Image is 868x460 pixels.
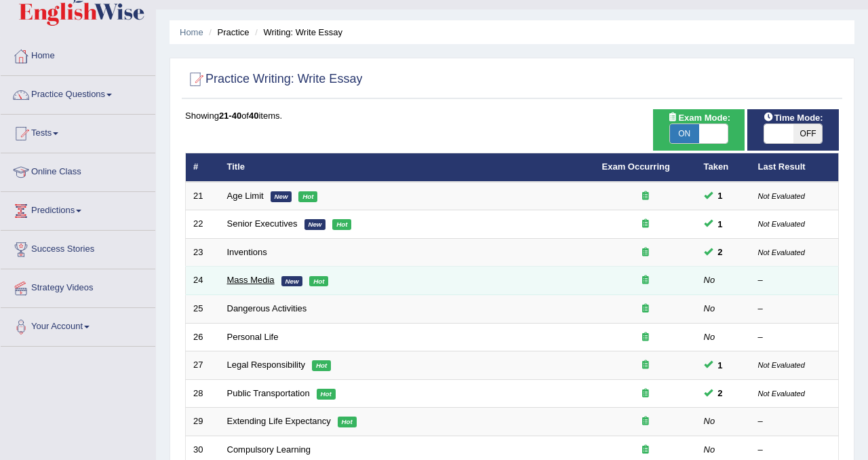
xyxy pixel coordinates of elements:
[1,115,155,149] a: Tests
[271,191,292,202] em: New
[704,303,715,313] em: No
[758,274,831,287] div: –
[338,417,357,427] em: Hot
[602,190,689,203] div: Exam occurring question
[186,153,220,182] th: #
[1,308,155,342] a: Your Account
[713,189,728,203] span: You can still take this question
[758,220,805,228] small: Not Evaluated
[1,76,155,110] a: Practice Questions
[602,246,689,259] div: Exam occurring question
[186,351,220,380] td: 27
[704,416,715,426] em: No
[205,26,249,39] li: Practice
[227,191,264,201] a: Age Limit
[252,26,342,39] li: Writing: Write Essay
[304,219,326,230] em: New
[185,69,362,90] h2: Practice Writing: Write Essay
[1,37,155,71] a: Home
[186,267,220,295] td: 24
[758,361,805,369] small: Not Evaluated
[751,153,839,182] th: Last Result
[332,219,351,230] em: Hot
[220,153,595,182] th: Title
[670,124,699,143] span: ON
[227,332,279,342] a: Personal Life
[227,360,306,370] a: Legal Responsibility
[1,153,155,187] a: Online Class
[312,360,331,371] em: Hot
[219,111,241,121] b: 21-40
[713,358,728,372] span: You can still take this question
[186,182,220,210] td: 21
[713,217,728,231] span: You can still take this question
[758,415,831,428] div: –
[186,379,220,408] td: 28
[180,27,203,37] a: Home
[186,408,220,436] td: 29
[696,153,751,182] th: Taken
[704,444,715,455] em: No
[758,444,831,457] div: –
[186,295,220,324] td: 25
[602,218,689,231] div: Exam occurring question
[602,303,689,315] div: Exam occurring question
[602,387,689,400] div: Exam occurring question
[713,386,728,400] span: You can still take this question
[1,192,155,226] a: Predictions
[185,109,839,122] div: Showing of items.
[186,323,220,351] td: 26
[602,161,670,172] a: Exam Occurring
[758,389,805,398] small: Not Evaluated
[602,444,689,457] div: Exam occurring question
[758,331,831,344] div: –
[186,238,220,267] td: 23
[227,247,267,257] a: Inventions
[227,444,311,455] a: Compulsory Learning
[249,111,258,121] b: 40
[227,303,307,313] a: Dangerous Activities
[758,248,805,256] small: Not Evaluated
[653,109,745,151] div: Show exams occurring in exams
[227,416,331,426] a: Extending Life Expectancy
[1,269,155,303] a: Strategy Videos
[793,124,823,143] span: OFF
[704,332,715,342] em: No
[758,111,829,125] span: Time Mode:
[602,274,689,287] div: Exam occurring question
[227,275,275,285] a: Mass Media
[309,276,328,287] em: Hot
[602,415,689,428] div: Exam occurring question
[713,245,728,259] span: You can still take this question
[758,303,831,315] div: –
[602,359,689,372] div: Exam occurring question
[602,331,689,344] div: Exam occurring question
[281,276,303,287] em: New
[227,218,298,229] a: Senior Executives
[298,191,317,202] em: Hot
[317,389,336,400] em: Hot
[186,210,220,239] td: 22
[704,275,715,285] em: No
[758,192,805,200] small: Not Evaluated
[227,388,310,398] a: Public Transportation
[1,231,155,265] a: Success Stories
[662,111,735,125] span: Exam Mode:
